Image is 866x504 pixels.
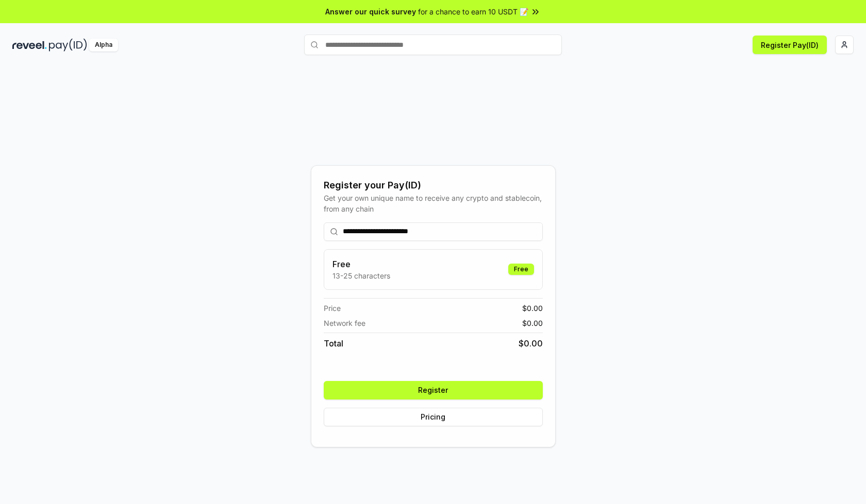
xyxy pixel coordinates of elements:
img: reveel_dark [12,39,47,51]
button: Register Pay(ID) [753,36,827,54]
div: Register your Pay(ID) [324,178,543,193]
img: pay_id [49,39,87,51]
button: Pricing [324,408,543,426]
span: Answer our quick survey [325,6,416,17]
span: $ 0.00 [522,303,543,314]
p: 13-25 characters [332,270,390,281]
span: for a chance to earn 10 USDT 📝 [418,6,528,17]
span: $ 0.00 [519,337,543,350]
div: Alpha [89,39,118,51]
span: Total [324,337,343,350]
h3: Free [332,258,390,270]
span: $ 0.00 [522,318,543,328]
span: Network fee [324,318,365,328]
div: Get your own unique name to receive any crypto and stablecoin, from any chain [324,193,543,214]
div: Free [508,264,534,275]
button: Register [324,381,543,399]
span: Price [324,303,341,314]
